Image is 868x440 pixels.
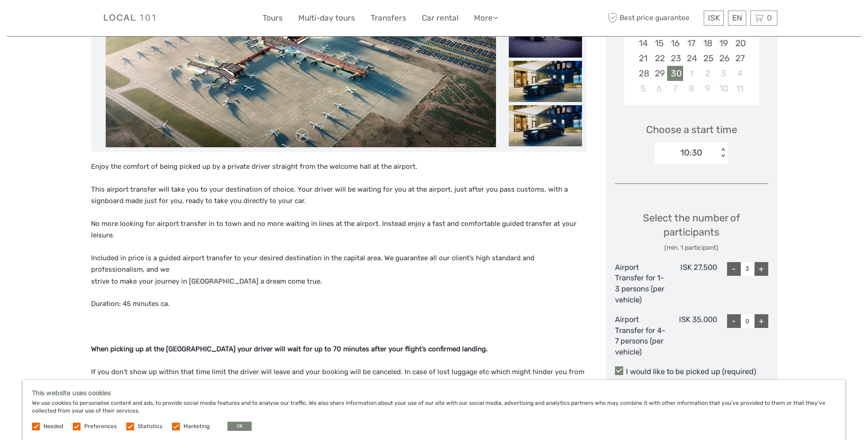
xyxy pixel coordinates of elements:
[646,123,737,137] span: Choose a start time
[615,243,768,252] div: (min. 1 participant)
[509,61,582,102] img: bb7e82e5124145e5901701764a956d0f_slider_thumbnail.jpg
[91,298,587,310] p: Duration: 45 minutes ca.
[766,13,773,22] span: 0
[700,81,716,96] div: Choose Thursday, October 9th, 2025
[727,314,741,328] div: -
[138,423,162,430] label: Statistics
[683,81,699,96] div: Choose Wednesday, October 8th, 2025
[509,16,582,58] img: b0440060a96740b0b900286ee658dd10_slider_thumbnail.jpeg
[615,366,768,377] label: I would like to be picked up (required)
[700,51,716,66] div: Choose Thursday, September 25th, 2025
[727,262,741,276] div: -
[716,66,732,81] div: Choose Friday, October 3rd, 2025
[635,36,651,51] div: Choose Sunday, September 14th, 2025
[635,51,651,66] div: Choose Sunday, September 21st, 2025
[91,161,587,173] p: Enjoy the comfort of being picked up by a private driver straight from the welcome hall at the ai...
[719,148,727,158] div: < >
[700,36,716,51] div: Choose Thursday, September 18th, 2025
[105,14,116,25] button: Open LiveChat chat widget
[700,66,716,81] div: Choose Thursday, October 2nd, 2025
[13,16,103,23] p: We're away right now. Please check back later!
[263,11,283,25] a: Tours
[91,7,169,29] img: Local 101
[667,81,683,96] div: Choose Tuesday, October 7th, 2025
[474,11,498,25] a: More
[680,147,702,159] div: 10:30
[667,51,683,66] div: Choose Tuesday, September 23rd, 2025
[716,51,732,66] div: Choose Friday, September 26th, 2025
[298,11,355,25] a: Multi-day tours
[683,36,699,51] div: Choose Wednesday, September 17th, 2025
[43,423,63,430] label: Needed
[371,11,406,25] a: Transfers
[666,314,717,357] div: ISK 35,000
[32,389,836,397] h5: This website uses cookies
[84,423,117,430] label: Preferences
[91,252,587,288] p: Included in price is a guided airport transfer to your desired destination in the capital area. W...
[651,51,667,66] div: Choose Monday, September 22nd, 2025
[683,66,699,81] div: Choose Wednesday, October 1st, 2025
[732,36,748,51] div: Choose Saturday, September 20th, 2025
[91,184,587,207] p: This airport transfer will take you to your destination of choice. Your driver will be waiting fo...
[615,211,768,252] div: Select the number of participants
[667,66,683,81] div: Choose Tuesday, September 30th, 2025
[635,66,651,81] div: Choose Sunday, September 28th, 2025
[227,422,252,431] button: OK
[728,11,746,26] div: EN
[615,314,666,357] div: Airport Transfer for 4-7 persons (per vehicle)
[183,423,210,430] label: Marketing
[651,81,667,96] div: Choose Monday, October 6th, 2025
[716,81,732,96] div: Choose Friday, October 10th, 2025
[509,105,582,146] img: 6753475544474535b87e047c1beee227_slider_thumbnail.jpeg
[667,36,683,51] div: Choose Tuesday, September 16th, 2025
[755,314,768,328] div: +
[651,66,667,81] div: Choose Monday, September 29th, 2025
[23,380,845,440] div: We use cookies to personalise content and ads, to provide social media features and to analyse ou...
[683,51,699,66] div: Choose Wednesday, September 24th, 2025
[651,36,667,51] div: Choose Monday, September 15th, 2025
[91,345,488,353] strong: When picking up at the [GEOGRAPHIC_DATA] your driver will wait for up to 70 minutes after your fl...
[627,5,756,96] div: month 2025-09
[708,13,720,22] span: ISK
[91,366,587,402] p: If you don’t show up within that time limit the driver will leave and your booking will be cancel...
[732,81,748,96] div: Choose Saturday, October 11th, 2025
[666,262,717,305] div: ISK 27,500
[732,66,748,81] div: Choose Saturday, October 4th, 2025
[716,36,732,51] div: Choose Friday, September 19th, 2025
[615,262,666,305] div: Airport Transfer for 1-3 persons (per vehicle)
[606,11,701,26] span: Best price guarantee
[755,262,768,276] div: +
[635,81,651,96] div: Choose Sunday, October 5th, 2025
[91,218,587,241] p: No more looking for airport transfer in to town and no more waiting in lines at the airport. Inst...
[422,11,458,25] a: Car rental
[732,51,748,66] div: Choose Saturday, September 27th, 2025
